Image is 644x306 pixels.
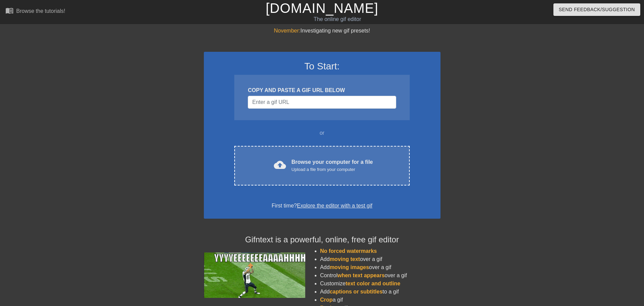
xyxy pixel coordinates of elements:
[559,5,635,14] span: Send Feedback/Suggestion
[221,129,423,137] div: or
[291,166,373,173] div: Upload a file from your computer
[320,255,440,263] li: Add over a gif
[553,3,640,16] button: Send Feedback/Suggestion
[330,256,360,262] span: moving text
[345,281,400,286] span: text color and outline
[266,1,378,16] a: [DOMAIN_NAME]
[204,27,440,35] div: Investigating new gif presets!
[218,15,457,23] div: The online gif editor
[330,289,382,294] span: captions or subtitles
[248,96,396,109] input: Username
[16,8,65,14] div: Browse the tutorials!
[320,263,440,271] li: Add over a gif
[337,272,385,278] span: when text appears
[213,61,432,72] h3: To Start:
[320,297,333,303] span: Crop
[320,271,440,280] li: Control over a gif
[291,158,373,173] div: Browse your computer for a file
[204,253,305,298] img: football_small.gif
[5,6,65,17] a: Browse the tutorials!
[274,28,300,34] span: November:
[330,264,369,270] span: moving images
[213,202,432,210] div: First time?
[274,159,286,171] span: cloud_upload
[320,248,377,254] span: No forced watermarks
[204,235,440,245] h4: Gifntext is a powerful, online, free gif editor
[320,296,440,304] li: a gif
[320,280,440,288] li: Customize
[297,203,372,209] a: Explore the editor with a test gif
[5,6,14,15] span: menu_book
[248,86,396,94] div: COPY AND PASTE A GIF URL BELOW
[320,288,440,296] li: Add to a gif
